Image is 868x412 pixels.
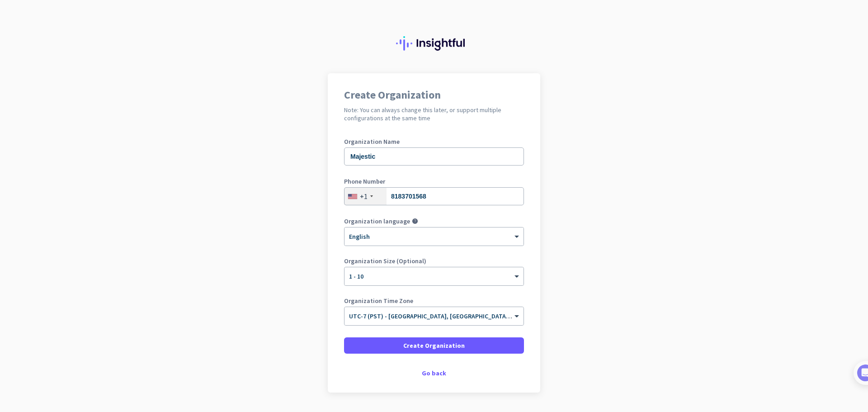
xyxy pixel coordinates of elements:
[344,147,524,166] input: What is the name of your organization?
[403,341,465,350] span: Create Organization
[344,90,524,100] h1: Create Organization
[344,106,524,122] h2: Note: You can always change this later, or support multiple configurations at the same time
[344,218,410,224] label: Organization language
[412,218,418,224] i: help
[360,192,368,201] div: +1
[344,370,524,376] div: Go back
[396,36,472,51] img: Insightful
[344,178,524,185] label: Phone Number
[344,298,524,304] label: Organization Time Zone
[344,138,524,145] label: Organization Name
[344,187,524,205] input: 201-555-0123
[344,258,524,264] label: Organization Size (Optional)
[344,337,524,354] button: Create Organization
